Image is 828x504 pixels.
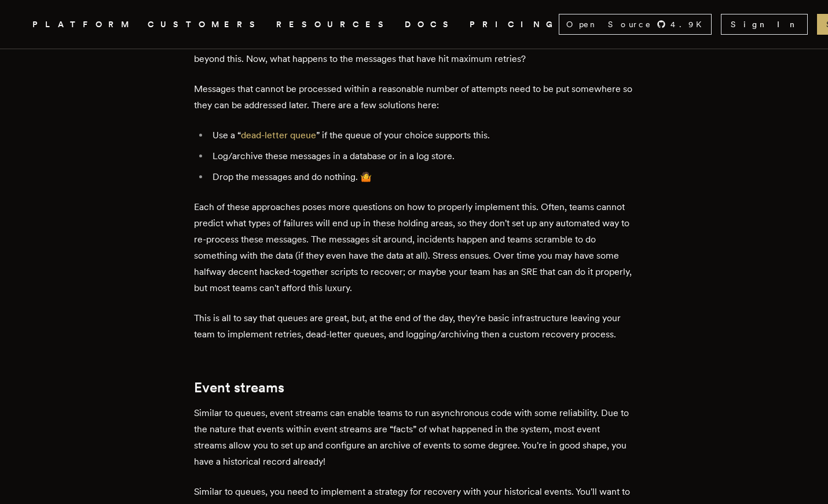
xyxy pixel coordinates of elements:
[32,17,134,32] button: PLATFORM
[209,148,634,164] li: Log/archive these messages in a database or in a log store.
[470,17,559,32] a: PRICING
[671,19,709,30] span: 4.9 K
[194,405,634,470] p: Similar to queues, event streams can enable teams to run asynchronous code with some reliability....
[276,17,391,32] button: RESOURCES
[194,199,634,296] p: Each of these approaches poses more questions on how to properly implement this. Often, teams can...
[241,130,316,141] a: dead-letter queue
[194,81,634,113] p: Messages that cannot be processed within a reasonable number of attempts need to be put somewhere...
[194,380,634,396] h2: Event streams
[209,127,634,144] li: Use a “ ” if the queue of your choice supports this.
[209,169,634,185] li: Drop the messages and do nothing. 🤷
[405,17,456,32] a: DOCS
[566,19,652,30] span: Open Source
[721,14,808,35] a: Sign In
[148,17,262,32] a: CUSTOMERS
[194,310,634,343] p: This is all to say that queues are great, but, at the end of the day, they're basic infrastructur...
